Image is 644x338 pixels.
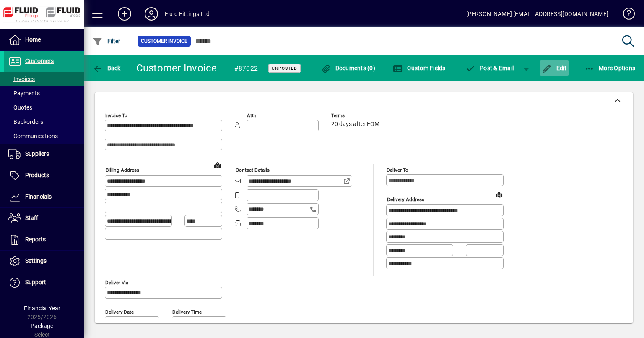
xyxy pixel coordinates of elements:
[4,86,84,100] a: Payments
[8,118,43,125] span: Backorders
[247,113,256,118] mat-label: Attn
[31,322,53,329] span: Package
[25,257,47,264] span: Settings
[4,72,84,86] a: Invoices
[91,34,123,49] button: Filter
[4,272,84,293] a: Support
[393,65,446,71] span: Custom Fields
[172,309,202,314] mat-label: Delivery time
[321,65,375,71] span: Documents (0)
[93,38,121,45] span: Filter
[25,36,41,43] span: Home
[111,6,138,21] button: Add
[480,65,483,71] span: P
[136,61,217,75] div: Customer Invoice
[391,60,448,76] button: Custom Fields
[542,65,567,71] span: Edit
[25,58,54,64] span: Customers
[4,129,84,143] a: Communications
[93,65,121,71] span: Back
[8,76,35,82] span: Invoices
[331,113,382,118] span: Terms
[4,229,84,250] a: Reports
[4,165,84,186] a: Products
[4,115,84,129] a: Backorders
[234,62,258,75] div: #87022
[25,193,52,200] span: Financials
[4,100,84,115] a: Quotes
[25,150,49,157] span: Suppliers
[387,167,408,173] mat-label: Deliver To
[465,65,514,71] span: ost & Email
[211,158,224,172] a: View on map
[25,279,46,286] span: Support
[105,309,134,314] mat-label: Delivery date
[105,113,127,118] mat-label: Invoice To
[584,65,636,71] span: More Options
[331,121,379,128] span: 20 days after EOM
[4,29,84,50] a: Home
[4,251,84,272] a: Settings
[105,279,128,285] mat-label: Deliver via
[141,37,187,45] span: Customer Invoice
[4,208,84,229] a: Staff
[461,60,518,76] button: Post & Email
[617,2,634,29] a: Knowledge Base
[492,188,506,201] a: View on map
[84,60,130,76] app-page-header-button: Back
[8,104,32,111] span: Quotes
[25,215,38,221] span: Staff
[25,236,46,243] span: Reports
[8,133,58,139] span: Communications
[8,90,40,97] span: Payments
[319,60,377,76] button: Documents (0)
[25,172,49,178] span: Products
[4,144,84,165] a: Suppliers
[466,7,608,21] div: [PERSON_NAME] [EMAIL_ADDRESS][DOMAIN_NAME]
[24,305,60,312] span: Financial Year
[4,186,84,207] a: Financials
[582,60,638,76] button: More Options
[138,6,165,21] button: Profile
[540,60,569,76] button: Edit
[165,7,210,21] div: Fluid Fittings Ltd
[272,66,297,71] span: Unposted
[91,60,123,76] button: Back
